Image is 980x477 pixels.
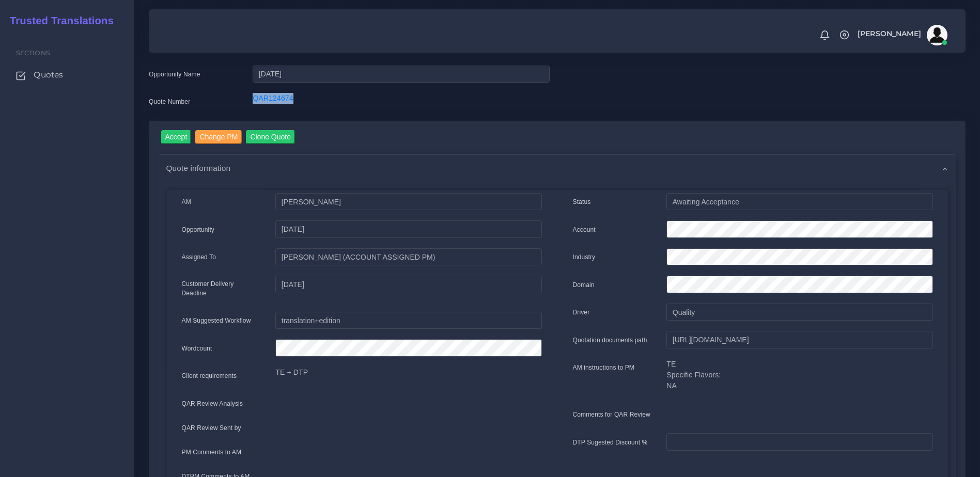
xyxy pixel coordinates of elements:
[573,308,590,317] label: Driver
[573,336,647,345] label: Quotation documents path
[182,225,215,234] label: Opportunity
[161,130,192,144] input: Accept
[275,367,541,378] p: TE + DTP
[182,279,260,298] label: Customer Delivery Deadline
[149,70,200,79] label: Opportunity Name
[195,130,242,144] input: Change PM
[275,248,541,266] input: pm
[573,197,591,206] label: Status
[8,64,127,86] a: Quotes
[182,399,243,408] label: QAR Review Analysis
[858,30,921,37] span: [PERSON_NAME]
[573,363,635,372] label: AM instructions to PM
[182,197,191,206] label: AM
[253,94,293,102] a: QAR124674
[182,371,237,380] label: Client requirements
[3,12,114,29] a: Trusted Translations
[573,280,595,290] label: Domain
[573,225,596,234] label: Account
[16,49,50,57] span: Sections
[666,359,932,391] p: TE Specific Flavors: NA
[182,316,251,325] label: AM Suggested Workflow
[34,69,63,81] span: Quotes
[182,252,216,262] label: Assigned To
[149,97,190,106] label: Quote Number
[573,410,650,419] label: Comments for QAR Review
[927,25,947,45] img: avatar
[182,344,212,353] label: Wordcount
[3,14,114,27] h2: Trusted Translations
[246,130,295,144] input: Clone Quote
[573,438,648,447] label: DTP Sugested Discount %
[573,252,596,262] label: Industry
[182,448,242,457] label: PM Comments to AM
[159,155,956,181] div: Quote information
[852,25,951,45] a: [PERSON_NAME]avatar
[182,423,241,433] label: QAR Review Sent by
[166,162,231,174] span: Quote information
